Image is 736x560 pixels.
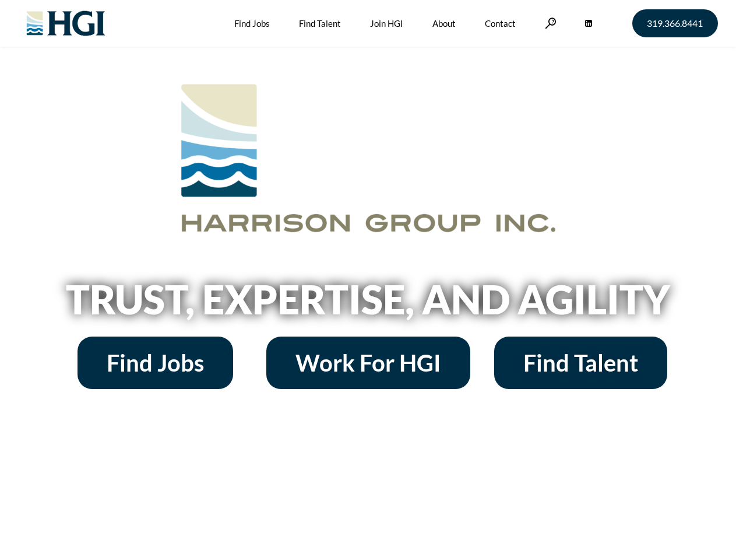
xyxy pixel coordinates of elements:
a: Find Jobs [78,337,233,389]
span: Find Jobs [107,351,204,374]
a: 319.366.8441 [632,9,718,37]
span: Work For HGI [295,351,441,374]
h2: Trust, Expertise, and Agility [36,279,700,319]
a: Work For HGI [266,337,470,389]
span: 319.366.8441 [647,19,703,28]
a: Search [545,17,557,29]
a: Find Talent [494,337,667,389]
span: Find Talent [523,351,638,374]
